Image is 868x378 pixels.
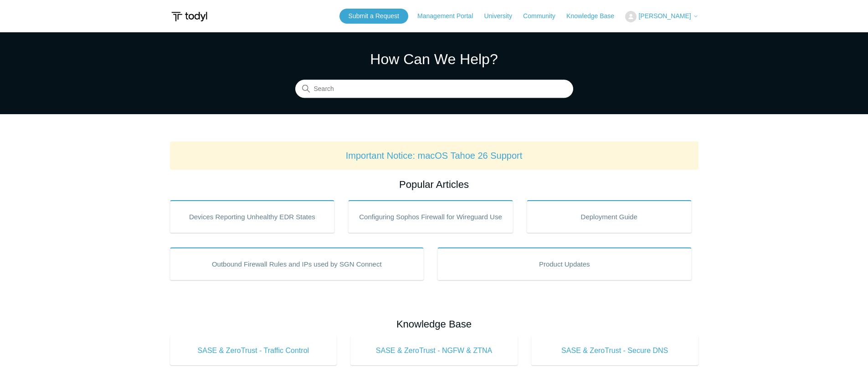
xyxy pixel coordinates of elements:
span: [PERSON_NAME] [638,12,691,20]
h2: Popular Articles [170,177,699,192]
button: [PERSON_NAME] [625,11,698,22]
a: Important Notice: macOS Tahoe 26 Support [346,151,523,161]
a: SASE & ZeroTrust - NGFW & ZTNA [350,336,518,365]
h2: Knowledge Base [170,317,699,332]
span: SASE & ZeroTrust - Traffic Control [184,345,324,356]
span: SASE & ZeroTrust - NGFW & ZTNA [364,345,504,356]
h1: How Can We Help? [295,48,573,70]
a: University [484,11,521,21]
a: Submit a Request [339,9,408,24]
a: Outbound Firewall Rules and IPs used by SGN Connect [170,247,424,280]
a: Product Updates [437,247,692,280]
a: Deployment Guide [527,200,692,233]
a: Management Portal [417,11,482,21]
a: Knowledge Base [566,11,623,21]
a: Configuring Sophos Firewall for Wireguard Use [348,200,513,233]
input: Search [295,80,573,98]
a: SASE & ZeroTrust - Secure DNS [531,336,699,365]
a: Devices Reporting Unhealthy EDR States [170,200,335,233]
span: SASE & ZeroTrust - Secure DNS [545,345,685,356]
a: Community [523,11,565,21]
a: SASE & ZeroTrust - Traffic Control [170,336,337,365]
img: Todyl Support Center Help Center home page [170,8,209,25]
